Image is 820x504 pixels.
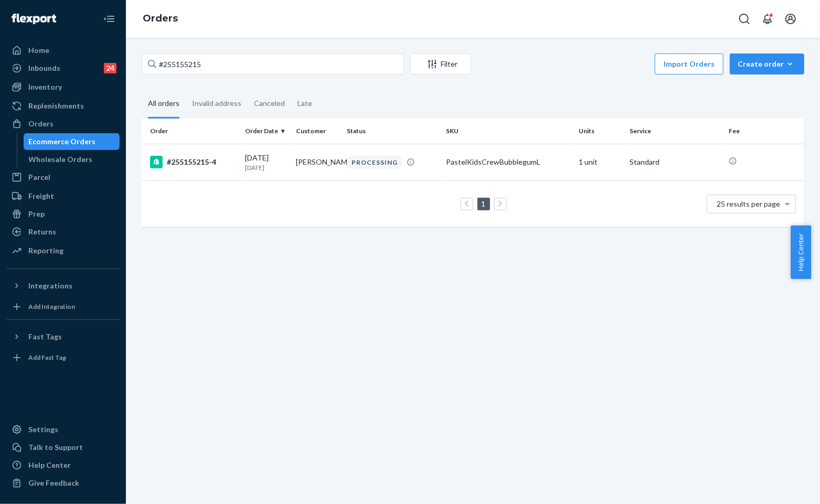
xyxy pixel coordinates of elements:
[6,277,120,294] button: Integrations
[142,119,241,144] th: Order
[655,53,723,74] button: Import Orders
[6,206,120,222] a: Prep
[757,8,778,29] button: Open notifications
[717,199,781,208] span: 25 results per page
[725,119,804,144] th: Fee
[730,53,804,74] button: Create order
[480,199,488,208] a: Page 1 is your current page
[28,101,84,111] div: Replenishments
[28,442,83,453] div: Talk to Support
[625,119,725,144] th: Service
[6,298,120,315] a: Add Integration
[347,155,402,169] div: PROCESSING
[6,421,120,438] a: Settings
[780,8,801,29] button: Open account menu
[99,8,120,29] button: Close Navigation
[6,115,120,132] a: Orders
[24,151,120,168] a: Wholesale Orders
[28,302,75,311] div: Add Integration
[630,157,720,167] p: Standard
[28,82,62,92] div: Inventory
[791,226,811,279] button: Help Center
[254,90,285,117] div: Canceled
[6,60,120,77] a: Inbounds24
[6,223,120,240] a: Returns
[6,242,120,259] a: Reporting
[343,119,442,144] th: Status
[104,63,116,73] div: 24
[28,245,63,256] div: Reporting
[442,119,575,144] th: SKU
[574,144,625,180] td: 1 unit
[6,475,120,491] button: Give Feedback
[28,478,79,488] div: Give Feedback
[192,90,241,117] div: Invalid address
[6,188,120,205] a: Freight
[12,14,56,24] img: Flexport logo
[6,98,120,114] a: Replenishments
[446,157,571,167] div: PastelKidsCrewBubblegumL
[28,119,54,129] div: Orders
[134,4,186,34] ol: breadcrumbs
[28,209,45,219] div: Prep
[28,460,71,470] div: Help Center
[6,457,120,474] a: Help Center
[142,53,404,74] input: Search orders
[734,8,755,29] button: Open Search Box
[28,172,50,183] div: Parcel
[6,349,120,366] a: Add Fast Tag
[241,119,292,144] th: Order Date
[296,126,338,135] div: Customer
[297,90,312,117] div: Late
[410,53,471,74] button: Filter
[28,191,54,201] div: Freight
[738,59,796,69] div: Create order
[29,136,96,147] div: Ecommerce Orders
[6,42,120,59] a: Home
[245,153,287,172] div: [DATE]
[28,227,56,237] div: Returns
[29,154,93,165] div: Wholesale Orders
[28,424,58,435] div: Settings
[28,63,60,73] div: Inbounds
[6,439,120,456] a: Talk to Support
[150,156,237,168] div: #255155215-4
[574,119,625,144] th: Units
[28,331,62,342] div: Fast Tags
[292,144,343,180] td: [PERSON_NAME]
[148,90,179,119] div: All orders
[245,163,287,172] p: [DATE]
[6,79,120,95] a: Inventory
[6,328,120,345] button: Fast Tags
[28,281,72,291] div: Integrations
[411,59,471,69] div: Filter
[24,133,120,150] a: Ecommerce Orders
[28,353,66,362] div: Add Fast Tag
[6,169,120,186] a: Parcel
[28,45,49,56] div: Home
[143,13,178,24] a: Orders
